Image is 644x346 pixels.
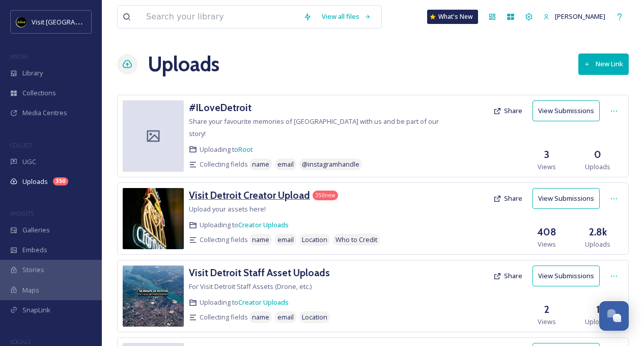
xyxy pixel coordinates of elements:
span: Upload your assets here! [189,204,266,214]
span: Uploading to [200,298,289,307]
span: name [252,312,269,322]
span: @instagramhandle [302,159,359,169]
h3: Visit Detroit Staff Asset Uploads [189,267,330,279]
span: Who to Credit [335,235,377,245]
a: [PERSON_NAME] [538,7,610,26]
span: Uploads [585,162,610,172]
h3: 3 [544,147,549,162]
span: Visit [GEOGRAPHIC_DATA] [32,17,110,26]
h3: 2 [544,302,549,317]
span: Collecting fields [200,312,248,322]
img: 686af7d2-e0c3-43fa-9e27-0a04636953d4.jpg [123,265,184,327]
span: [PERSON_NAME] [555,12,605,21]
a: Uploads [148,49,219,79]
a: What's New [427,10,478,24]
span: email [277,312,294,322]
span: email [277,159,294,169]
span: SnapLink [22,305,50,315]
span: MEDIA [10,52,28,60]
a: #ILoveDetroit [189,100,251,115]
span: Uploading to [200,220,289,230]
span: Location [302,312,327,322]
span: SOCIALS [10,338,31,345]
a: Creator Uploads [238,220,289,229]
span: For Visit Detroit Staff Assets (Drone, etc.) [189,282,312,291]
a: Root [238,145,253,154]
span: Views [538,317,556,327]
h3: 408 [537,225,556,239]
span: name [252,235,269,245]
span: COLLECT [10,141,32,149]
div: 350 new [313,191,338,200]
span: Collecting fields [200,159,248,169]
h3: 1 [596,302,600,317]
a: Visit Detroit Creator Upload [189,188,310,203]
h3: 2.8k [589,225,607,239]
img: 9c4f0474-4fa5-4db0-8606-3a34019d84d3.jpg [123,188,184,249]
a: Creator Uploads [238,298,289,307]
h3: Visit Detroit Creator Upload [189,189,310,201]
span: Location [302,235,327,245]
span: Stories [22,265,44,275]
a: Visit Detroit Staff Asset Uploads [189,265,330,280]
span: Galleries [22,225,50,235]
span: Share your favourite memories of [GEOGRAPHIC_DATA] with us and be part of our story! [189,117,439,138]
span: Collections [22,88,56,98]
span: Maps [22,285,39,295]
span: Embeds [22,245,47,255]
span: Uploads [22,177,48,187]
span: name [252,159,269,169]
a: View Submissions [533,265,605,286]
button: View Submissions [533,265,600,286]
span: Uploads [585,317,610,327]
button: Open Chat [599,301,629,331]
button: View Submissions [533,188,600,209]
span: Uploading to [200,145,253,154]
span: WIDGETS [10,209,34,217]
span: Media Centres [22,108,67,118]
h3: #ILoveDetroit [189,101,251,114]
a: View Submissions [533,100,605,121]
button: New Link [578,54,629,74]
span: Views [538,239,556,249]
input: Search your library [141,6,298,28]
span: Collecting fields [200,235,248,245]
h3: 0 [594,147,601,162]
span: email [277,235,294,245]
button: Share [488,189,527,208]
button: Share [488,266,527,286]
a: View Submissions [533,188,605,209]
span: Library [22,68,43,78]
span: Uploads [585,239,610,249]
div: 350 [53,177,68,185]
a: View all files [317,7,376,26]
span: Views [538,162,556,172]
span: UGC [22,157,36,167]
img: VISIT%20DETROIT%20LOGO%20-%20BLACK%20BACKGROUND.png [16,17,26,27]
button: View Submissions [533,100,600,121]
button: Share [488,101,527,121]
